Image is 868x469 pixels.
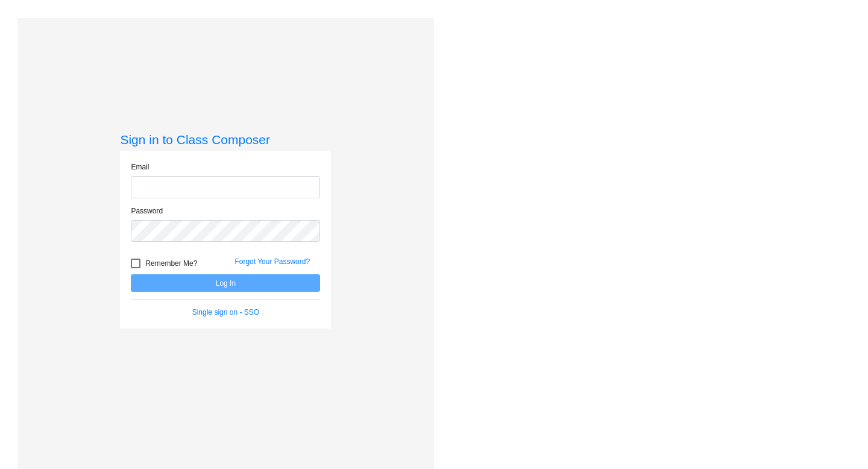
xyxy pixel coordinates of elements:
[192,308,259,316] a: Single sign on - SSO
[131,206,163,216] label: Password
[131,274,320,292] button: Log In
[145,256,197,271] span: Remember Me?
[120,132,331,147] h3: Sign in to Class Composer
[234,257,310,266] a: Forgot Your Password?
[131,162,149,172] label: Email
